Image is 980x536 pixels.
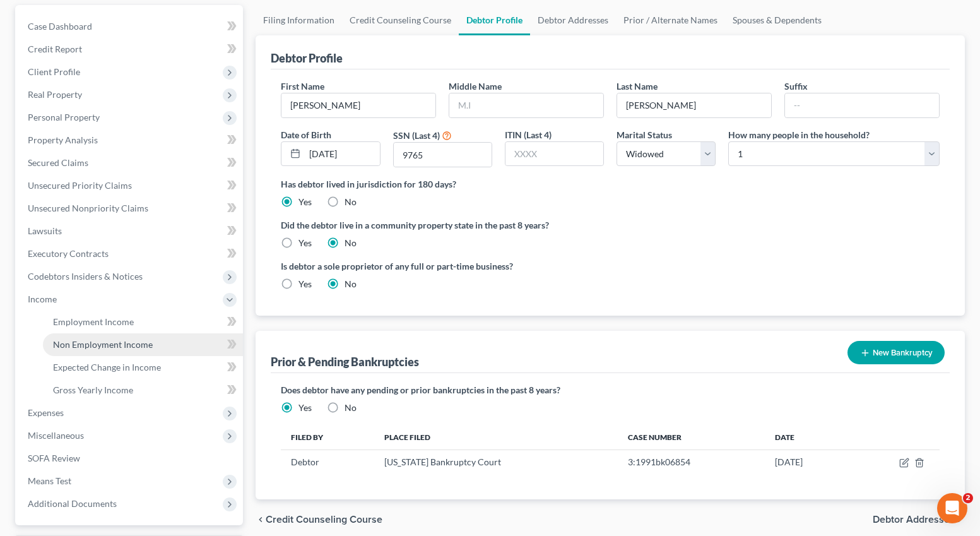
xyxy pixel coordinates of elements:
[53,316,134,327] span: Employment Income
[281,218,940,232] label: Did the debtor live in a community property state in the past 8 years?
[616,5,725,35] a: Prior / Alternate Names
[345,402,357,414] label: No
[43,333,243,356] a: Non Employment Income
[28,134,98,145] span: Property Analysis
[28,271,143,282] span: Codebtors Insiders & Notices
[847,341,945,364] button: New Bankruptcy
[266,515,382,525] span: Credit Counseling Course
[28,407,64,418] span: Expenses
[28,21,92,32] span: Case Dashboard
[281,177,940,191] label: Has debtor lived in jurisdiction for 180 days?
[281,424,374,450] th: Filed By
[28,498,117,509] span: Additional Documents
[271,354,419,369] div: Prior & Pending Bankruptcies
[765,450,850,474] td: [DATE]
[28,157,88,168] span: Secured Claims
[374,450,618,474] td: [US_STATE] Bankruptcy Court
[393,129,440,142] label: SSN (Last 4)
[256,515,382,525] button: chevron_left Credit Counseling Course
[28,453,80,463] span: SOFA Review
[617,128,672,141] label: Marital Status
[345,237,357,249] label: No
[785,93,939,117] input: --
[937,493,967,523] iframe: Intercom live chat
[28,89,82,100] span: Real Property
[43,356,243,379] a: Expected Change in Income
[459,5,530,35] a: Debtor Profile
[449,80,502,93] label: Middle Name
[28,180,132,191] span: Unsecured Priority Claims
[505,128,552,141] label: ITIN (Last 4)
[28,66,80,77] span: Client Profile
[18,38,243,61] a: Credit Report
[28,294,57,304] span: Income
[449,93,603,117] input: M.I
[530,5,616,35] a: Debtor Addresses
[728,128,870,141] label: How many people in the household?
[505,142,603,166] input: XXXX
[18,15,243,38] a: Case Dashboard
[28,225,62,236] span: Lawsuits
[618,424,765,450] th: Case Number
[28,248,109,259] span: Executory Contracts
[617,80,658,93] label: Last Name
[256,5,342,35] a: Filing Information
[374,424,618,450] th: Place Filed
[617,93,771,117] input: --
[28,44,82,54] span: Credit Report
[43,311,243,333] a: Employment Income
[28,203,148,213] span: Unsecured Nonpriority Claims
[342,5,459,35] a: Credit Counseling Course
[18,220,243,242] a: Lawsuits
[28,475,71,486] span: Means Test
[18,152,243,174] a: Secured Claims
[53,339,153,350] span: Non Employment Income
[18,242,243,265] a: Executory Contracts
[298,196,312,208] label: Yes
[53,362,161,372] span: Expected Change in Income
[18,129,243,152] a: Property Analysis
[298,278,312,290] label: Yes
[256,515,266,525] i: chevron_left
[305,142,379,166] input: MM/DD/YYYY
[345,278,357,290] label: No
[28,112,100,122] span: Personal Property
[765,424,850,450] th: Date
[298,237,312,249] label: Yes
[873,515,955,525] span: Debtor Addresses
[281,259,604,273] label: Is debtor a sole proprietor of any full or part-time business?
[784,80,808,93] label: Suffix
[281,128,331,141] label: Date of Birth
[18,174,243,197] a: Unsecured Priority Claims
[281,383,940,396] label: Does debtor have any pending or prior bankruptcies in the past 8 years?
[18,197,243,220] a: Unsecured Nonpriority Claims
[53,384,133,395] span: Gross Yearly Income
[18,447,243,470] a: SOFA Review
[28,430,84,441] span: Miscellaneous
[725,5,829,35] a: Spouses & Dependents
[394,143,492,167] input: XXXX
[963,493,973,503] span: 2
[281,450,374,474] td: Debtor
[281,93,435,117] input: --
[271,51,343,66] div: Debtor Profile
[43,379,243,402] a: Gross Yearly Income
[281,80,324,93] label: First Name
[873,515,965,525] button: Debtor Addresses chevron_right
[345,196,357,208] label: No
[298,402,312,414] label: Yes
[618,450,765,474] td: 3:1991bk06854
